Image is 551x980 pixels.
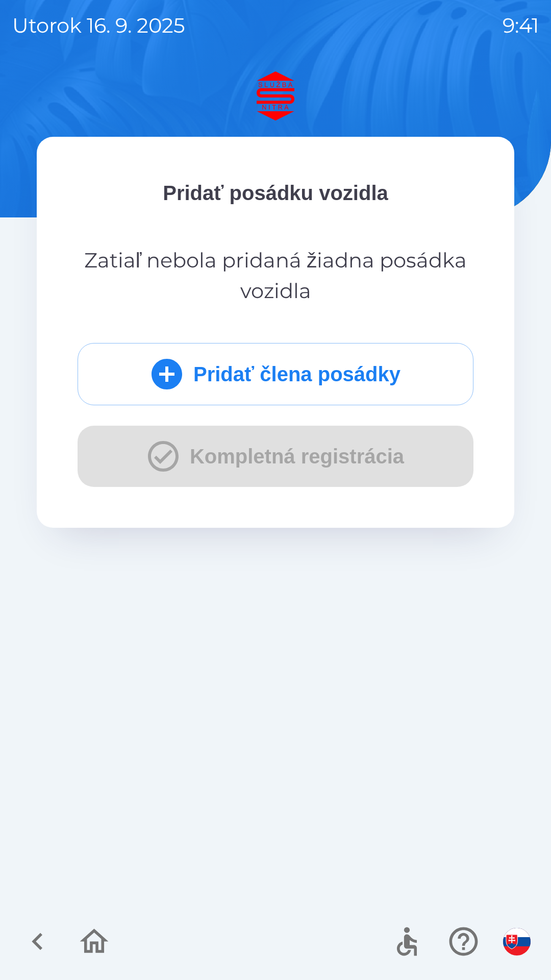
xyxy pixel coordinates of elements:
[78,245,473,306] p: Zatiaľ nebola pridaná žiadna posádka vozidla
[78,178,473,208] p: Pridať posádku vozidla
[12,10,185,41] p: utorok 16. 9. 2025
[37,71,514,120] img: Logo
[503,10,539,41] p: 9:41
[503,928,531,955] img: sk flag
[78,343,473,405] button: Pridať člena posádky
